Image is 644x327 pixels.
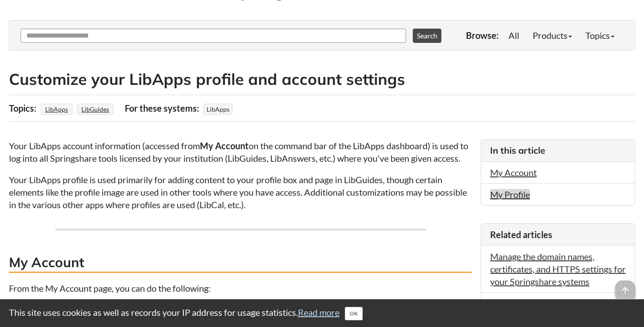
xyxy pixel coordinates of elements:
[9,68,635,90] h2: Customize your LibApps profile and account settings
[490,167,537,178] a: My Account
[125,100,201,117] div: For these systems:
[615,281,635,292] a: arrow_upward
[490,251,626,287] a: Manage the domain names, certificates, and HTTPS settings for your Springshare systems
[9,173,472,211] p: Your LibApps profile is used primarily for adding content to your profile box and page in LibGuid...
[345,307,363,320] button: Close
[526,26,579,44] a: Products
[9,139,472,164] p: Your LibApps account information (accessed from on the command bar of the LibApps dashboard) is u...
[9,253,472,273] h3: My Account
[203,104,233,115] span: LibApps
[615,281,635,300] span: arrow_upward
[44,103,69,116] a: LibApps
[490,144,626,157] h3: In this article
[490,229,552,240] span: Related articles
[9,282,472,294] p: From the My Account page, you can do the following:
[200,140,249,151] strong: My Account
[579,26,621,44] a: Topics
[502,26,526,44] a: All
[466,29,499,42] p: Browse:
[298,307,339,318] a: Read more
[80,103,110,116] a: LibGuides
[413,29,441,43] button: Search
[9,100,38,117] div: Topics:
[490,189,530,200] a: My Profile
